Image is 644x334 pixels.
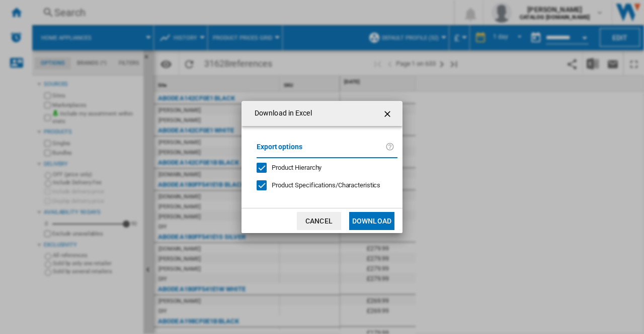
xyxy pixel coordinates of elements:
div: Only applies to Category View [272,181,380,190]
span: Product Hierarchy [272,164,321,171]
ng-md-icon: getI18NText('BUTTONS.CLOSE_DIALOG') [382,108,394,120]
button: Download [349,212,394,230]
span: Product Specifications/Characteristics [272,181,380,189]
button: getI18NText('BUTTONS.CLOSE_DIALOG') [378,103,398,124]
md-checkbox: Product Hierarchy [257,163,389,173]
label: Export options [257,141,385,160]
h4: Download in Excel [250,108,312,119]
button: Cancel [297,212,341,230]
